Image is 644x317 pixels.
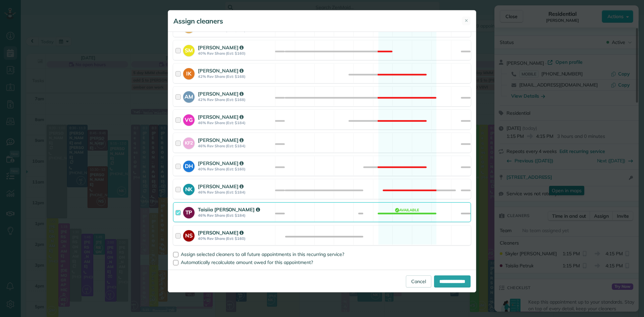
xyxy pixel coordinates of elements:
[198,44,244,51] strong: [PERSON_NAME]
[183,207,195,216] strong: TP
[183,161,195,170] strong: DH
[183,138,195,147] strong: KF2
[198,144,273,148] strong: 46% Rev Share (Est: $184)
[406,275,431,287] a: Cancel
[183,230,195,240] strong: NS
[198,137,244,143] strong: [PERSON_NAME]
[181,259,313,265] span: Automatically recalculate amount owed for this appointment?
[198,51,273,56] strong: 40% Rev Share (Est: $160)
[198,167,273,171] strong: 40% Rev Share (Est: $160)
[173,16,223,26] h5: Assign cleaners
[198,74,273,79] strong: 42% Rev Share (Est: $168)
[198,206,260,213] strong: Taisiia [PERSON_NAME]
[183,45,195,54] strong: SM
[198,190,273,195] strong: 46% Rev Share (Est: $184)
[183,68,195,77] strong: IK
[198,120,273,125] strong: 46% Rev Share (Est: $184)
[198,229,244,236] strong: [PERSON_NAME]
[198,91,244,97] strong: [PERSON_NAME]
[465,17,468,24] span: ✕
[183,184,195,193] strong: NK
[198,97,273,102] strong: 42% Rev Share (Est: $168)
[198,213,273,218] strong: 46% Rev Share (Est: $184)
[198,67,244,74] strong: [PERSON_NAME]
[183,114,195,124] strong: VG
[198,114,244,120] strong: [PERSON_NAME]
[181,251,344,257] span: Assign selected cleaners to all future appointments in this recurring service?
[183,91,195,101] strong: AM
[198,160,244,166] strong: [PERSON_NAME]
[198,236,273,241] strong: 40% Rev Share (Est: $160)
[198,183,244,190] strong: [PERSON_NAME]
